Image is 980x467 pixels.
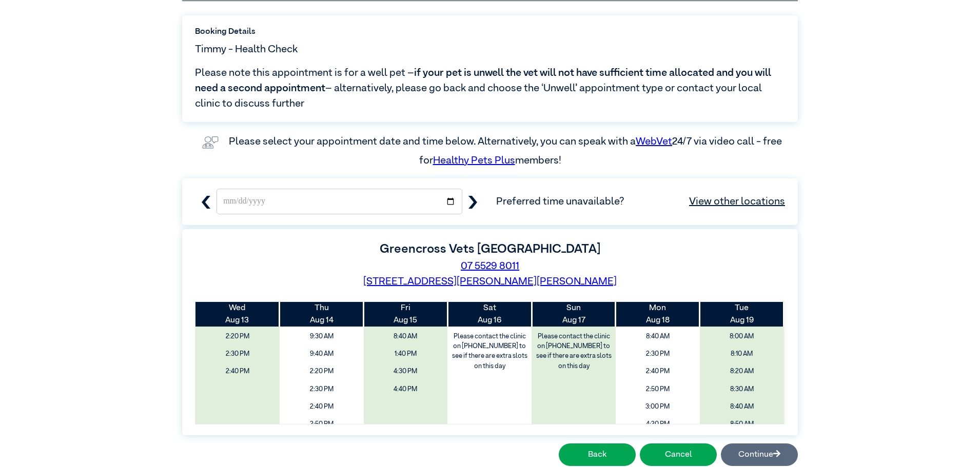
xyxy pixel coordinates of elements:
span: 2:40 PM [199,364,276,379]
span: 9:30 AM [283,329,360,344]
label: Please select your appointment date and time below. Alternatively, you can speak with a 24/7 via ... [229,136,784,165]
span: 1:40 PM [367,347,444,361]
span: 8:00 AM [703,329,780,344]
span: 2:40 PM [619,364,696,379]
span: 4:20 PM [619,417,696,432]
span: 8:20 AM [703,364,780,379]
span: if your pet is unwell the vet will not have sufficient time allocated and you will need a second ... [195,68,771,93]
label: Booking Details [195,26,785,38]
span: 2:50 PM [283,417,360,432]
span: 4:30 PM [367,364,444,379]
span: 8:30 AM [703,382,780,397]
th: Aug 17 [532,302,616,327]
a: [STREET_ADDRESS][PERSON_NAME][PERSON_NAME] [363,276,617,287]
span: 2:20 PM [283,364,360,379]
span: 8:40 AM [703,399,780,414]
th: Aug 18 [616,302,700,327]
a: Healthy Pets Plus [433,155,515,166]
span: 4:40 PM [367,382,444,397]
a: WebVet [636,136,672,147]
span: 8:40 AM [619,329,696,344]
span: 2:30 PM [283,382,360,397]
th: Aug 19 [700,302,784,327]
a: View other locations [689,194,785,209]
th: Aug 14 [280,302,364,327]
span: Please note this appointment is for a well pet – – alternatively, please go back and choose the ‘... [195,65,785,111]
span: 9:40 AM [283,347,360,361]
label: Greencross Vets [GEOGRAPHIC_DATA] [380,243,600,255]
span: Timmy - Health Check [195,42,298,57]
span: 2:50 PM [619,382,696,397]
span: Preferred time unavailable? [496,194,785,209]
span: 2:40 PM [283,399,360,414]
button: Cancel [640,443,717,466]
th: Aug 16 [447,302,532,327]
th: Aug 13 [195,302,280,327]
a: 07 5529 8011 [461,261,519,271]
span: 8:10 AM [703,347,780,361]
button: Back [559,443,636,466]
label: Please contact the clinic on [PHONE_NUMBER] to see if there are extra slots on this day [533,329,615,374]
span: 2:30 PM [199,347,276,361]
span: 8:40 AM [367,329,444,344]
label: Please contact the clinic on [PHONE_NUMBER] to see if there are extra slots on this day [448,329,531,374]
img: vet [198,132,223,153]
span: 2:20 PM [199,329,276,344]
span: 2:30 PM [619,347,696,361]
span: 8:50 AM [703,417,780,432]
span: 3:00 PM [619,399,696,414]
th: Aug 15 [364,302,448,327]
